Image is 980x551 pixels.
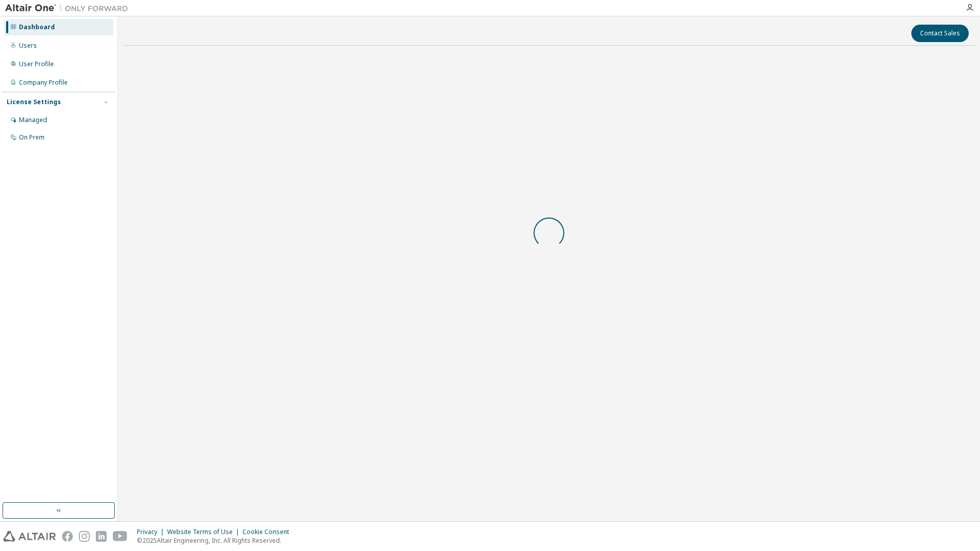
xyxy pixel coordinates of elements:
[19,60,54,68] div: User Profile
[167,528,242,536] div: Website Terms of Use
[242,528,295,536] div: Cookie Consent
[113,531,128,542] img: youtube.svg
[79,531,90,542] img: instagram.svg
[19,23,55,31] div: Dashboard
[19,133,45,142] div: On Prem
[911,25,969,42] button: Contact Sales
[5,3,133,13] img: Altair One
[19,42,37,50] div: Users
[19,78,68,87] div: Company Profile
[62,531,73,542] img: facebook.svg
[137,528,167,536] div: Privacy
[96,531,107,542] img: linkedin.svg
[137,536,295,545] p: © 2025 Altair Engineering, Inc. All Rights Reserved.
[3,531,56,542] img: altair_logo.svg
[19,116,47,124] div: Managed
[7,98,61,106] div: License Settings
